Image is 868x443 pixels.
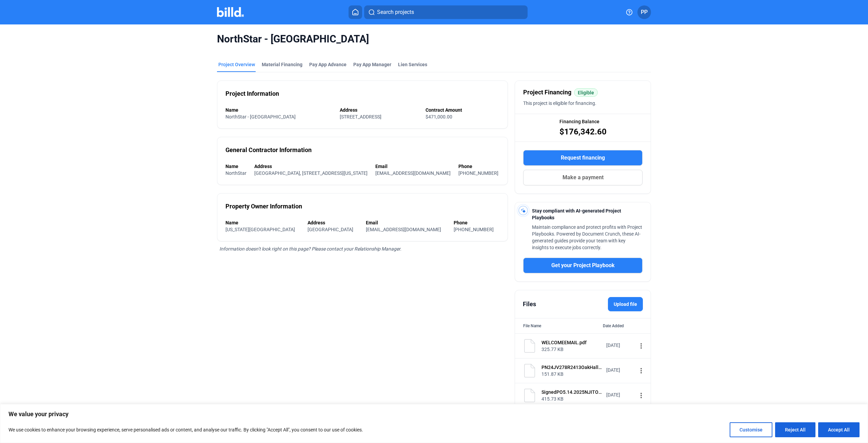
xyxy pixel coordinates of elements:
[353,61,391,68] span: Pay App Manager
[603,322,643,329] div: Date Added
[364,5,528,19] button: Search projects
[225,202,302,211] div: Property Owner Information
[225,89,279,98] div: Project Information
[225,107,333,113] div: Name
[309,61,347,68] div: Pay App Advance
[308,227,353,232] span: [GEOGRAPHIC_DATA]
[225,227,295,232] span: [US_STATE][GEOGRAPHIC_DATA]
[398,61,427,68] div: Lien Services
[254,170,368,176] span: [GEOGRAPHIC_DATA], [STREET_ADDRESS][US_STATE]
[523,364,536,377] img: document
[541,339,602,346] div: WELCOMEEMAIL.pdf
[375,170,451,176] span: [EMAIL_ADDRESS][DOMAIN_NAME]
[637,5,651,19] button: PP
[532,208,621,220] span: Stay compliant with AI-generated Project Playbooks
[775,422,815,437] button: Reject All
[262,61,302,68] div: Material Financing
[606,342,633,349] div: [DATE]
[561,154,605,162] span: Request financing
[340,114,381,119] span: [STREET_ADDRESS]
[523,88,571,97] span: Project Financing
[551,261,615,270] span: Get your Project Playbook
[308,219,359,226] div: Address
[641,8,648,16] span: PP
[637,342,645,350] mat-icon: more_vert
[637,391,645,400] mat-icon: more_vert
[559,118,599,125] span: Financing Balance
[454,219,499,226] div: Phone
[219,246,401,252] span: Information doesn’t look right on this page? Please contact your Relationship Manager.
[458,163,499,170] div: Phone
[730,422,772,437] button: Customise
[8,410,860,418] p: We value your privacy
[523,100,596,106] span: This project is eligible for financing.
[523,150,643,166] button: Request financing
[606,391,633,398] div: [DATE]
[426,114,452,119] span: $471,000.00
[375,163,452,170] div: Email
[541,346,602,353] div: 325.77 KB
[541,389,602,395] div: SignedPO5.14.2025NJITOAKHALLNORTHSTAR.pdf
[563,173,604,182] span: Make a payment
[818,422,860,437] button: Accept All
[532,224,642,250] span: Maintain compliance and protect profits with Project Playbooks. Powered by Document Crunch, these...
[366,219,447,226] div: Email
[426,107,499,113] div: Contract Amount
[541,395,602,402] div: 415.73 KB
[606,367,633,373] div: [DATE]
[523,299,536,309] div: Files
[523,322,541,329] div: File Name
[225,114,296,119] span: NorthStar - [GEOGRAPHIC_DATA]
[377,8,414,16] span: Search projects
[225,219,301,226] div: Name
[225,145,312,155] div: General Contractor Information
[225,163,248,170] div: Name
[523,258,643,273] button: Get your Project Playbook
[217,33,651,45] span: NorthStar - [GEOGRAPHIC_DATA]
[218,61,255,68] div: Project Overview
[8,426,363,434] p: We use cookies to enhance your browsing experience, serve personalised ads or content, and analys...
[559,126,607,137] span: $176,342.60
[574,88,598,97] mat-chip: Eligible
[523,339,536,353] img: document
[217,7,244,17] img: Billd Company Logo
[523,389,536,402] img: document
[541,371,602,377] div: 151.87 KB
[454,227,494,232] span: [PHONE_NUMBER]
[523,170,643,185] button: Make a payment
[458,170,498,176] span: [PHONE_NUMBER]
[608,297,643,311] label: Upload file
[225,170,246,176] span: NorthStar
[254,163,369,170] div: Address
[340,107,419,113] div: Address
[637,367,645,375] mat-icon: more_vert
[541,364,602,371] div: PN24JV278R2413OakHall.pdf
[366,227,441,232] span: [EMAIL_ADDRESS][DOMAIN_NAME]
